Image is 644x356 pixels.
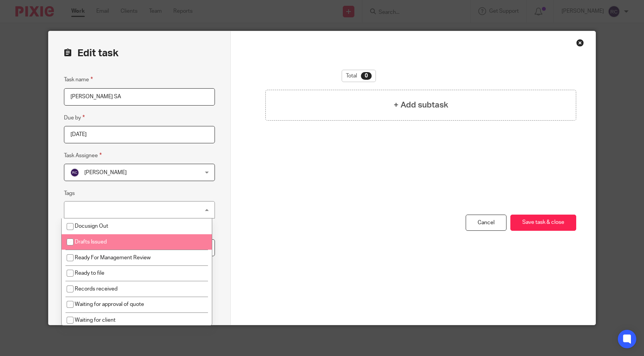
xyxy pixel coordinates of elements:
div: Total [342,70,376,82]
label: Due by [64,113,85,122]
span: Ready to file [75,270,104,276]
label: Task Assignee [64,151,102,160]
div: Close this dialog window [576,39,584,47]
span: Drafts Issued [75,239,107,245]
label: Task name [64,75,93,84]
span: Ready For Management Review [75,255,151,260]
h2: Edit task [64,47,215,60]
a: Cancel [466,215,506,231]
img: svg%3E [70,168,79,177]
input: Pick a date [64,126,215,143]
span: Records received [75,286,117,292]
span: Docusign Out [75,223,108,229]
h4: + Add subtask [394,99,448,111]
span: Waiting for approval of quote [75,302,144,307]
label: Tags [64,190,75,197]
span: [PERSON_NAME] [84,170,127,175]
div: 0 [361,72,372,80]
button: Save task & close [510,215,576,231]
span: Waiting for client [75,317,116,323]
